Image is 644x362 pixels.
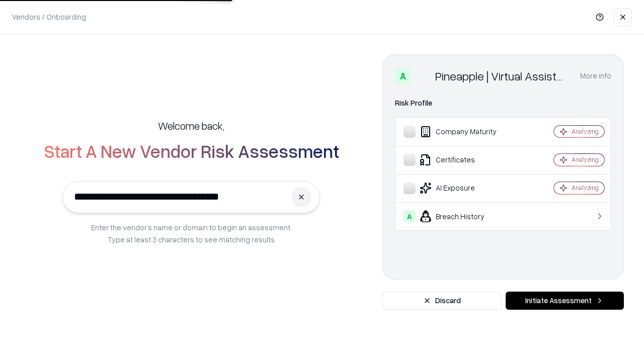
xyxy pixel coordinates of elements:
[506,292,624,310] button: Initiate Assessment
[435,68,568,84] div: Pineapple | Virtual Assistant Agency
[580,67,611,85] button: More info
[404,210,524,222] div: Breach History
[12,12,86,22] p: Vendors / Onboarding
[395,97,611,109] div: Risk Profile
[404,182,524,194] div: AI Exposure
[415,68,431,84] img: Pineapple | Virtual Assistant Agency
[158,119,224,133] h5: Welcome back,
[395,68,411,84] div: A
[404,210,416,222] div: A
[572,127,599,136] div: Analyzing
[404,126,524,138] div: Company Maturity
[44,141,339,161] h2: Start A New Vendor Risk Assessment
[404,154,524,166] div: Certificates
[572,155,599,164] div: Analyzing
[382,292,502,310] button: Discard
[91,221,292,245] p: Enter the vendor’s name or domain to begin an assessment. Type at least 3 characters to see match...
[572,184,599,192] div: Analyzing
